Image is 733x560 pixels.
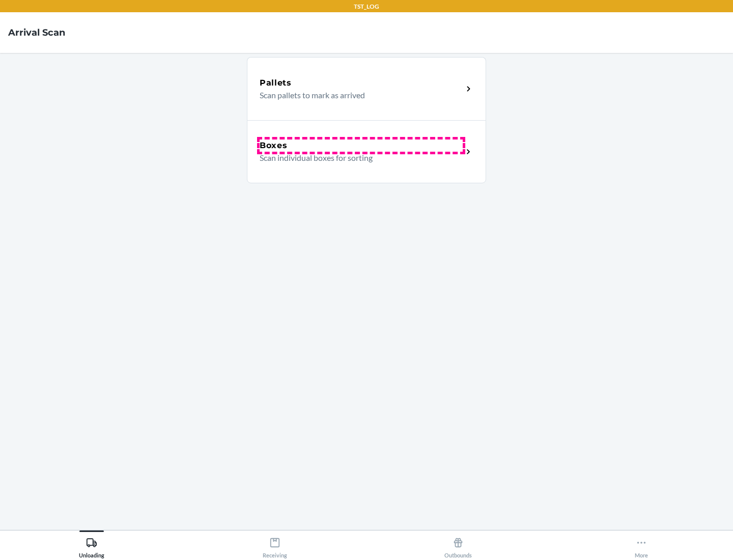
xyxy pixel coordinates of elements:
[183,530,366,558] button: Receiving
[550,530,733,558] button: More
[260,139,288,152] h5: Boxes
[444,533,472,558] div: Outbounds
[260,77,292,89] h5: Pallets
[247,120,486,183] a: BoxesScan individual boxes for sorting
[260,89,455,101] p: Scan pallets to mark as arrived
[247,57,486,120] a: PalletsScan pallets to mark as arrived
[635,533,648,558] div: More
[354,2,379,11] p: TST_LOG
[366,530,550,558] button: Outbounds
[263,533,287,558] div: Receiving
[260,152,455,164] p: Scan individual boxes for sorting
[79,533,104,558] div: Unloading
[8,26,65,39] h4: Arrival Scan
